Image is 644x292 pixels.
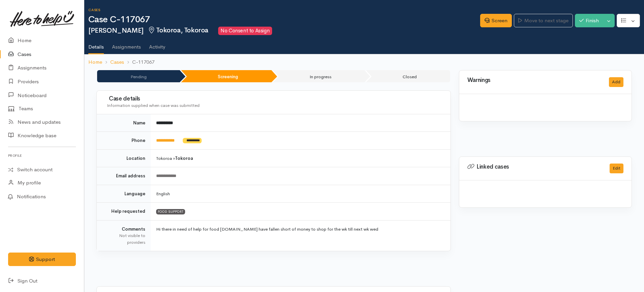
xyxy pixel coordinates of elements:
button: Add [609,77,623,87]
b: Tokoroa [175,155,193,161]
button: Edit [610,164,623,173]
td: Language [97,185,151,203]
td: Hi there in need of help for food [DOMAIN_NAME] have fallen short of money to shop for the wk til... [151,220,450,251]
button: Finish [575,14,603,28]
h3: Linked cases [467,164,602,170]
nav: breadcrumb [84,54,644,70]
li: In progress [273,70,364,82]
h6: Cases [88,8,480,12]
h6: Profile [8,151,76,160]
a: Screen [480,14,512,28]
li: C-117067 [124,58,154,66]
div: Not visible to providers [105,232,145,245]
td: Comments [97,220,151,251]
a: Cases [110,58,124,66]
a: Home [88,58,102,66]
a: Assignments [112,35,141,54]
span: No Consent to Assign [218,27,272,35]
h3: Warnings [467,77,601,84]
h1: Case C-117067 [88,15,480,25]
span: Tokoroa, Tokoroa [148,26,208,34]
td: Name [97,114,151,132]
td: Email address [97,167,151,185]
li: Screening [181,70,271,82]
td: Help requested [97,203,151,221]
div: Information supplied when case was submitted [107,102,442,109]
h3: Case details [107,96,442,102]
a: Details [88,35,104,55]
td: Location [97,149,151,167]
li: Pending [97,70,180,82]
h2: [PERSON_NAME] [88,27,480,35]
td: English [151,185,450,203]
a: Activity [149,35,165,54]
button: Support [8,253,76,266]
span: Tokoroa » [156,155,193,161]
a: Move to next stage [514,14,573,28]
span: FOOD SUPPORT [156,209,185,214]
td: Phone [97,132,151,150]
li: Closed [366,70,450,82]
